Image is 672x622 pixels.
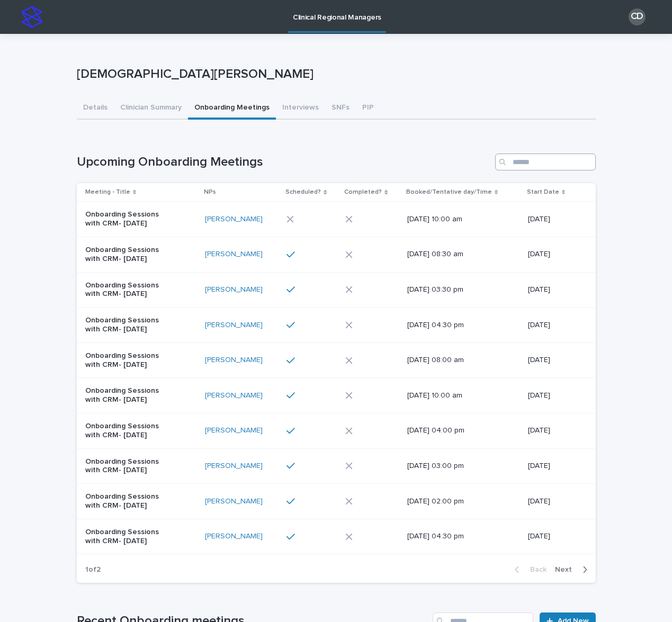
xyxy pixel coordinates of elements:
input: Search [495,154,596,170]
p: Completed? [344,186,382,198]
p: [DATE] [528,215,579,224]
a: [PERSON_NAME] [205,391,263,400]
a: [PERSON_NAME] [205,532,263,541]
p: [DATE] [528,532,579,541]
p: [DATE] 08:00 am [407,356,496,365]
a: [PERSON_NAME] [205,250,263,259]
p: Onboarding Sessions with CRM- [DATE] [85,386,174,404]
span: Back [524,566,546,573]
p: Start Date [527,186,559,198]
p: [DATE] 04:30 pm [407,321,496,330]
p: Onboarding Sessions with CRM- [DATE] [85,528,174,546]
p: Onboarding Sessions with CRM- [DATE] [85,457,174,475]
a: [PERSON_NAME] [205,426,263,435]
p: [DATE] [528,285,579,294]
tr: Onboarding Sessions with CRM- [DATE][PERSON_NAME] [DATE] 10:00 am[DATE] [77,202,596,237]
tr: Onboarding Sessions with CRM- [DATE][PERSON_NAME] [DATE] 04:30 pm[DATE] [77,519,596,554]
a: [PERSON_NAME] [205,321,263,330]
p: Onboarding Sessions with CRM- [DATE] [85,246,174,264]
button: Onboarding Meetings [188,97,276,120]
tr: Onboarding Sessions with CRM- [DATE][PERSON_NAME] [DATE] 04:30 pm[DATE] [77,308,596,343]
p: Onboarding Sessions with CRM- [DATE] [85,316,174,334]
button: Interviews [276,97,325,120]
button: Back [506,565,551,574]
button: Next [551,565,596,574]
button: Details [77,97,114,120]
a: [PERSON_NAME] [205,285,263,294]
p: Meeting - Title [85,186,130,198]
p: [DATE] [528,250,579,259]
button: Clinician Summary [114,97,188,120]
a: [PERSON_NAME] [205,215,263,224]
p: NPs [204,186,216,198]
p: [DATE] [528,391,579,400]
span: Next [555,566,578,573]
p: [DATE] 04:00 pm [407,426,496,435]
img: stacker-logo-s-only.png [21,6,42,28]
p: [DATE] [528,426,579,435]
p: [DATE] [528,462,579,471]
tr: Onboarding Sessions with CRM- [DATE][PERSON_NAME] [DATE] 08:00 am[DATE] [77,342,596,378]
button: SNFs [325,97,356,120]
h1: Upcoming Onboarding Meetings [77,155,491,170]
tr: Onboarding Sessions with CRM- [DATE][PERSON_NAME] [DATE] 02:00 pm[DATE] [77,484,596,519]
div: CD [629,8,646,25]
p: [DATE] 10:00 am [407,391,496,400]
tr: Onboarding Sessions with CRM- [DATE][PERSON_NAME] [DATE] 03:30 pm[DATE] [77,272,596,308]
p: [DATE] [528,497,579,506]
p: [DATE] [528,356,579,365]
p: Onboarding Sessions with CRM- [DATE] [85,492,174,510]
p: Scheduled? [285,186,321,198]
a: [PERSON_NAME] [205,462,263,471]
p: Onboarding Sessions with CRM- [DATE] [85,210,174,228]
p: [DATE] 02:00 pm [407,497,496,506]
p: Onboarding Sessions with CRM- [DATE] [85,281,174,299]
button: PIP [356,97,380,120]
a: [PERSON_NAME] [205,356,263,365]
p: [DATE] [528,321,579,330]
p: [DATE] 10:00 am [407,215,496,224]
p: [DATE] 03:30 pm [407,285,496,294]
p: Onboarding Sessions with CRM- [DATE] [85,422,174,440]
p: [DATE] 04:30 pm [407,532,496,541]
tr: Onboarding Sessions with CRM- [DATE][PERSON_NAME] [DATE] 04:00 pm[DATE] [77,413,596,448]
p: Booked/Tentative day/Time [406,186,492,198]
tr: Onboarding Sessions with CRM- [DATE][PERSON_NAME] [DATE] 08:30 am[DATE] [77,237,596,272]
a: [PERSON_NAME] [205,497,263,506]
p: [DATE] 08:30 am [407,250,496,259]
p: Onboarding Sessions with CRM- [DATE] [85,351,174,369]
tr: Onboarding Sessions with CRM- [DATE][PERSON_NAME] [DATE] 03:00 pm[DATE] [77,448,596,484]
tr: Onboarding Sessions with CRM- [DATE][PERSON_NAME] [DATE] 10:00 am[DATE] [77,378,596,413]
p: 1 of 2 [77,557,109,583]
p: [DATE] 03:00 pm [407,462,496,471]
p: [DEMOGRAPHIC_DATA][PERSON_NAME] [77,67,592,82]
